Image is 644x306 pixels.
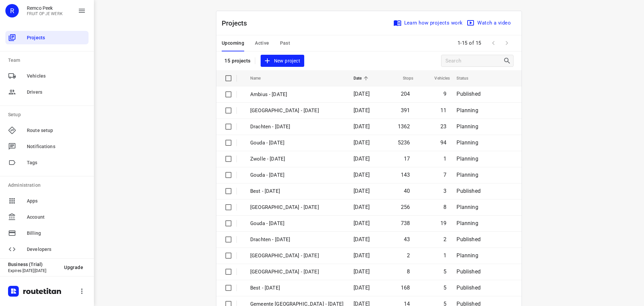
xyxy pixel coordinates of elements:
div: Tags [5,156,89,169]
span: [DATE] [354,236,370,243]
span: Drivers [27,89,86,96]
span: Published [457,91,481,97]
span: Planning [457,139,478,146]
span: [DATE] [354,156,370,162]
span: Planning [457,252,478,259]
span: Notifications [27,143,86,150]
span: Planning [457,172,478,178]
button: New project [261,55,304,67]
span: Route setup [27,127,86,134]
p: Setup [8,111,89,118]
span: 3 [443,188,446,194]
span: 391 [401,107,410,114]
span: 204 [401,91,410,97]
span: Upgrade [64,265,83,270]
span: 2 [407,252,410,259]
span: 168 [401,285,410,291]
p: Drachten - Monday [250,123,343,131]
span: Previous Page [487,36,500,50]
span: 9 [443,91,446,97]
div: Route setup [5,124,89,137]
span: [DATE] [354,91,370,97]
span: Apps [27,198,86,205]
p: Zwolle - Thursday [250,204,343,211]
span: 5236 [398,139,410,146]
p: Team [8,57,89,64]
span: Planning [457,123,478,130]
p: Gouda - Friday [250,171,343,179]
span: [DATE] [354,220,370,226]
p: Gouda - Thursday [250,220,343,227]
span: 17 [404,156,410,162]
span: Billing [27,230,86,237]
span: Planning [457,204,478,210]
span: Published [457,236,481,243]
span: [DATE] [354,107,370,114]
span: Developers [27,246,86,253]
p: Drachten - Thursday [250,236,343,244]
div: Developers [5,243,89,256]
span: Next Page [500,36,514,50]
span: [DATE] [354,188,370,194]
div: Account [5,210,89,224]
span: [DATE] [354,204,370,210]
p: FRUIT OP JE WERK [27,11,63,16]
p: Expires [DATE][DATE] [8,268,59,273]
p: Remco Peek [27,5,63,11]
span: 43 [404,236,410,243]
span: Vehicles [426,74,450,82]
p: 15 projects [224,58,251,64]
span: Name [250,74,270,82]
span: Status [457,74,477,82]
div: R [5,4,19,17]
span: Active [255,39,269,47]
span: 8 [407,268,410,275]
div: Billing [5,226,89,240]
span: Stops [394,74,414,82]
span: Published [457,268,481,275]
span: Planning [457,220,478,226]
span: Published [457,285,481,291]
span: 1362 [398,123,410,130]
span: New project [265,57,300,65]
div: Notifications [5,140,89,153]
span: [DATE] [354,268,370,275]
span: Planning [457,156,478,162]
span: 256 [401,204,410,210]
span: 11 [440,107,446,114]
span: 738 [401,220,410,226]
p: Antwerpen - Thursday [250,252,343,260]
span: [DATE] [354,285,370,291]
span: Projects [27,34,86,41]
div: Apps [5,194,89,208]
span: 7 [443,172,446,178]
span: 94 [440,139,446,146]
span: 5 [443,285,446,291]
span: Past [280,39,290,47]
span: 19 [440,220,446,226]
span: 23 [440,123,446,130]
p: Antwerpen - Monday [250,107,343,115]
span: [DATE] [354,139,370,146]
span: [DATE] [354,252,370,259]
span: Vehicles [27,73,86,80]
span: Planning [457,107,478,114]
p: Best - Thursday [250,284,343,292]
span: Date [354,74,371,82]
span: Upcoming [222,39,244,47]
div: Projects [5,31,89,44]
span: 5 [443,268,446,275]
p: Ambius - Monday [250,91,343,98]
span: Published [457,188,481,194]
span: 8 [443,204,446,210]
span: 40 [404,188,410,194]
p: Zwolle - Friday [250,155,343,163]
button: Upgrade [59,261,89,273]
span: 1 [443,252,446,259]
p: Gemeente Rotterdam - Thursday [250,268,343,276]
p: Gouda - Monday [250,139,343,147]
div: Drivers [5,85,89,99]
span: Tags [27,159,86,166]
span: 1-15 of 15 [455,36,484,50]
p: Best - Friday [250,187,343,195]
